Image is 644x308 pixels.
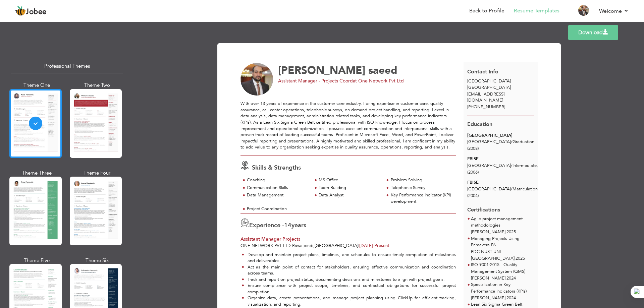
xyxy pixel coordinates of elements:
div: Professional Themes [11,59,123,73]
span: [GEOGRAPHIC_DATA] Intermediate; [467,163,538,169]
span: [GEOGRAPHIC_DATA] Matriculation [467,186,538,192]
div: With over 13 years of experience in the customer care industry, I bring expertise in customer car... [240,101,456,150]
a: Jobee [15,6,47,16]
a: Resume Templates [514,7,559,15]
p: [PERSON_NAME] 2024 [471,295,534,302]
span: [DATE] [359,243,374,249]
div: MS Office [319,177,380,183]
span: [GEOGRAPHIC_DATA] [467,84,511,90]
span: saeed [368,63,397,77]
img: No image [240,63,273,96]
span: Education [467,121,492,128]
img: Profile Img [578,5,589,16]
div: Theme Six [71,257,123,264]
span: | [358,243,359,249]
div: Coaching [247,177,308,183]
div: Telephonic Survey [391,185,452,191]
span: [GEOGRAPHIC_DATA] [315,243,358,249]
li: Act as the main point of contact for stakeholders, ensuring effective communication and coordinat... [242,264,456,276]
div: Theme Three [11,170,63,177]
div: Theme Four [71,170,123,177]
div: Team Building [319,185,380,191]
span: at One Network Pvt Ltd [353,78,404,84]
span: , [313,243,315,249]
span: Lean Six Sigma Green Belt [471,301,522,307]
span: [PERSON_NAME] [278,63,365,77]
div: FBISE [467,179,534,186]
div: Project Coordination [247,206,308,212]
span: [PHONE_NUMBER] [467,104,505,110]
img: jobee.io [15,6,26,16]
li: Organize data, create presentations, and manage project planning using ClickUp for efficient trac... [242,295,456,307]
div: FBISE [467,156,534,162]
div: Data Management [247,192,308,198]
div: Theme One [11,82,63,89]
span: One Network Pvt Ltd [240,243,291,249]
a: Download [568,25,618,40]
span: Contact Info [467,68,498,75]
span: [GEOGRAPHIC_DATA] Graduation [467,139,534,145]
p: [PERSON_NAME] 2024 [471,275,534,282]
p: PDC NUST UNI [GEOGRAPHIC_DATA] 2025 [471,249,534,262]
span: [GEOGRAPHIC_DATA] [467,78,511,84]
span: ISO 9001:2015 - Quality Management System (QMS) [471,262,525,274]
li: Track and report on project status, documenting decisions and milestones to align with project go... [242,276,456,283]
span: Agile project management methodologies [471,216,523,229]
span: | [515,255,516,261]
div: Problem Solving [391,177,452,183]
span: / [511,186,513,192]
span: (2004) [467,193,479,199]
span: Managing Projects Using Primavera P6 [471,236,520,248]
div: Key Performance Indicator (KPI) development [391,192,452,204]
span: | [505,229,506,235]
span: - [291,243,292,249]
label: years [284,221,306,230]
p: [PERSON_NAME] 2025 [471,229,534,236]
a: Back to Profile [469,7,504,15]
span: | [505,295,506,301]
span: / [511,139,513,145]
span: - [373,243,374,249]
li: Ensure compliance with project scope, timelines, and contractual obligations for successful proje... [242,283,456,295]
span: Present [359,243,389,249]
div: Communication Skills [247,185,308,191]
span: | [505,275,506,281]
div: Data Analyst [319,192,380,198]
span: [EMAIL_ADDRESS][DOMAIN_NAME] [467,91,504,104]
span: (2008) [467,145,479,151]
span: (2006) [467,169,479,175]
span: Certifications [467,201,500,214]
span: Assistant Manager Projects [240,236,300,242]
span: / [511,163,513,169]
span: Specialization in Key Performance Indicators (KPIs) [471,282,527,294]
li: Develop and maintain project plans, timelines, and schedules to ensure timely completion of miles... [242,252,456,264]
div: Theme Two [71,82,123,89]
span: Experience - [249,221,284,230]
div: Theme Five [11,257,63,264]
span: Skills & Strengths [252,164,301,172]
span: Rawalpindi [292,243,313,249]
div: [GEOGRAPHIC_DATA] [467,132,534,139]
a: Welcome [599,7,629,15]
span: Assistant Manager - Projects Coord [278,78,353,84]
span: 14 [284,221,291,230]
span: Jobee [26,8,47,16]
